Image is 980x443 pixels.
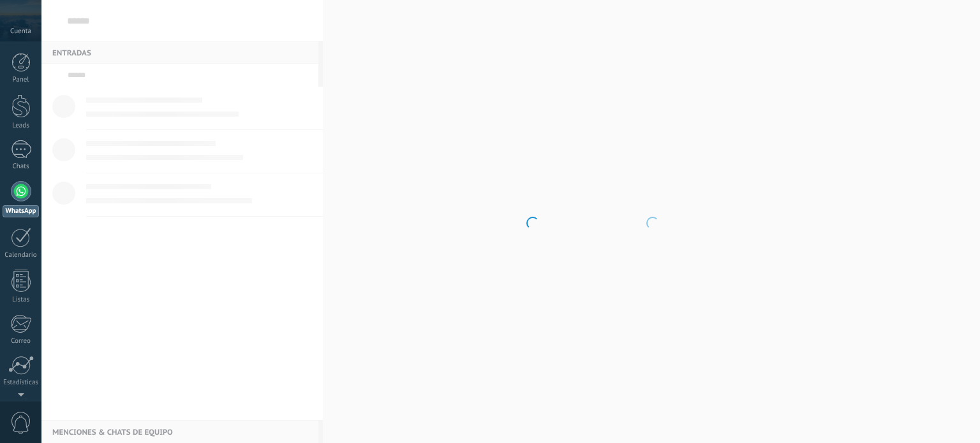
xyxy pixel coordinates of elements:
span: Cuenta [10,27,31,36]
div: Leads [3,122,40,130]
div: Chats [3,163,40,171]
div: Correo [3,337,40,345]
div: Listas [3,296,40,304]
div: Panel [3,76,40,84]
div: Estadísticas [3,379,40,387]
div: WhatsApp [3,205,39,217]
div: Calendario [3,251,40,259]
